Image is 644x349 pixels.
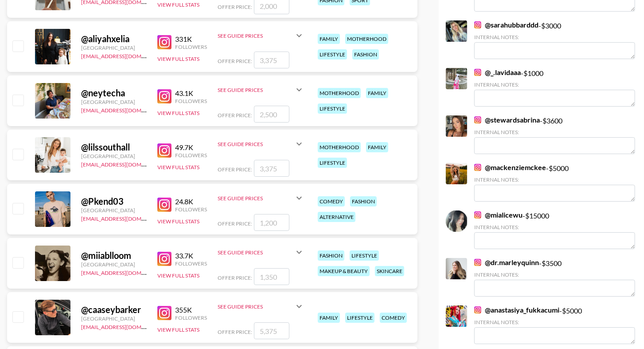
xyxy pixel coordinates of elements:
[157,252,172,266] img: Instagram
[350,196,377,206] div: fashion
[81,315,147,322] div: [GEOGRAPHIC_DATA]
[175,152,207,159] div: Followers
[218,133,304,155] div: See Guide Prices
[81,87,147,99] div: @ neytecha
[218,32,294,39] div: See Guide Prices
[218,242,304,263] div: See Guide Prices
[474,319,635,325] div: Internal Notes:
[218,249,294,256] div: See Guide Prices
[157,89,172,103] img: Instagram
[218,58,252,64] span: Offer Price:
[474,115,635,154] div: - $ 3600
[474,210,635,249] div: - $ 15000
[218,79,304,100] div: See Guide Prices
[81,44,147,51] div: [GEOGRAPHIC_DATA]
[157,56,199,62] button: View Full Stats
[474,224,635,230] div: Internal Notes:
[352,49,379,59] div: fashion
[474,258,539,267] a: @dr.marleyquinn
[175,89,207,98] div: 43.1K
[81,153,147,159] div: [GEOGRAPHIC_DATA]
[254,322,289,339] input: 5,375
[175,206,207,213] div: Followers
[474,116,481,123] img: Instagram
[81,261,147,268] div: [GEOGRAPHIC_DATA]
[81,142,147,153] div: @ lilssouthall
[474,305,635,344] div: - $ 5000
[474,68,635,107] div: - $ 1000
[81,304,147,315] div: @ caaseybarker
[474,211,481,218] img: Instagram
[350,250,379,261] div: lifestyle
[218,274,252,281] span: Offer Price:
[474,271,635,278] div: Internal Notes:
[474,34,635,40] div: Internal Notes:
[81,99,147,105] div: [GEOGRAPHIC_DATA]
[318,266,370,276] div: makeup & beauty
[175,44,207,50] div: Followers
[474,69,481,76] img: Instagram
[254,160,289,177] input: 3,375
[474,305,559,314] a: @anastasiya_fukkacumi
[474,259,481,266] img: Instagram
[318,212,355,222] div: alternative
[366,88,388,98] div: family
[218,220,252,227] span: Offer Price:
[474,163,546,172] a: @mackenziemckee
[474,164,481,171] img: Instagram
[318,142,361,152] div: motherhood
[318,88,361,98] div: motherhood
[218,329,252,335] span: Offer Price:
[254,52,289,68] input: 3,375
[345,34,388,44] div: motherhood
[81,207,147,214] div: [GEOGRAPHIC_DATA]
[157,143,172,158] img: Instagram
[375,266,404,276] div: skincare
[474,81,635,88] div: Internal Notes:
[474,210,523,219] a: @mialicewu
[254,106,289,123] input: 2,500
[345,313,375,323] div: lifestyle
[474,163,635,202] div: - $ 5000
[318,103,347,114] div: lifestyle
[218,25,304,46] div: See Guide Prices
[218,112,252,119] span: Offer Price:
[380,313,407,323] div: comedy
[474,115,540,124] a: @stewardsabrina
[218,187,304,209] div: See Guide Prices
[218,296,304,317] div: See Guide Prices
[218,87,294,93] div: See Guide Prices
[175,260,207,267] div: Followers
[254,214,289,231] input: 1,200
[474,129,635,135] div: Internal Notes:
[157,326,199,333] button: View Full Stats
[318,34,340,44] div: family
[157,35,172,49] img: Instagram
[81,250,147,261] div: @ miiablloom
[218,166,252,173] span: Offer Price:
[81,33,147,44] div: @ aliyahxelia
[175,197,207,206] div: 24.8K
[318,250,344,261] div: fashion
[218,303,294,310] div: See Guide Prices
[81,196,147,207] div: @ Pkend03
[81,214,170,222] a: [EMAIL_ADDRESS][DOMAIN_NAME]
[474,258,635,297] div: - $ 3500
[318,313,340,323] div: family
[175,143,207,152] div: 49.7K
[318,49,347,59] div: lifestyle
[81,51,170,59] a: [EMAIL_ADDRESS][DOMAIN_NAME]
[81,159,170,168] a: [EMAIL_ADDRESS][DOMAIN_NAME]
[157,306,172,320] img: Instagram
[218,4,252,10] span: Offer Price:
[366,142,388,152] div: family
[81,268,170,276] a: [EMAIL_ADDRESS][DOMAIN_NAME]
[157,198,172,212] img: Instagram
[474,21,481,28] img: Instagram
[175,305,207,314] div: 355K
[474,306,481,313] img: Instagram
[474,20,539,29] a: @sarahubbarddd
[218,141,294,147] div: See Guide Prices
[474,68,521,77] a: @_.lavidaaa
[474,20,635,59] div: - $ 3000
